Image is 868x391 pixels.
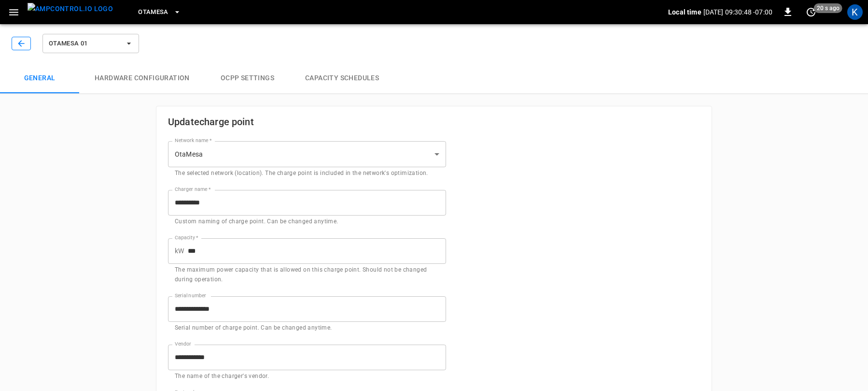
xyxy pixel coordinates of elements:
[175,234,198,242] label: Capacity
[175,372,439,381] p: The name of the charger's vendor.
[175,292,206,300] label: Serial number
[290,63,394,94] button: Capacity Schedules
[205,63,290,94] button: OCPP settings
[79,63,205,94] button: Hardware configuration
[175,186,210,193] label: Charger name
[175,246,184,256] p: kW
[175,217,439,227] p: Custom naming of charge point. Can be changed anytime.
[175,323,439,333] p: Serial number of charge point. Can be changed anytime.
[168,141,446,167] div: OtaMesa
[138,7,168,18] span: OtaMesa
[49,38,120,49] span: OtaMesa 01
[703,7,772,17] p: [DATE] 09:30:48 -07:00
[814,3,842,13] span: 20 s ago
[847,4,863,20] div: profile-icon
[175,340,191,348] label: Vendor
[168,114,446,130] h6: Update charge point
[668,7,701,17] p: Local time
[175,169,439,178] p: The selected network (location). The charge point is included in the network's optimization.
[175,265,439,285] p: The maximum power capacity that is allowed on this charge point. Should not be changed during ope...
[803,4,819,20] button: set refresh interval
[28,3,113,15] img: ampcontrol.io logo
[175,137,211,145] label: Network name
[134,3,185,22] button: OtaMesa
[42,34,139,53] button: OtaMesa 01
